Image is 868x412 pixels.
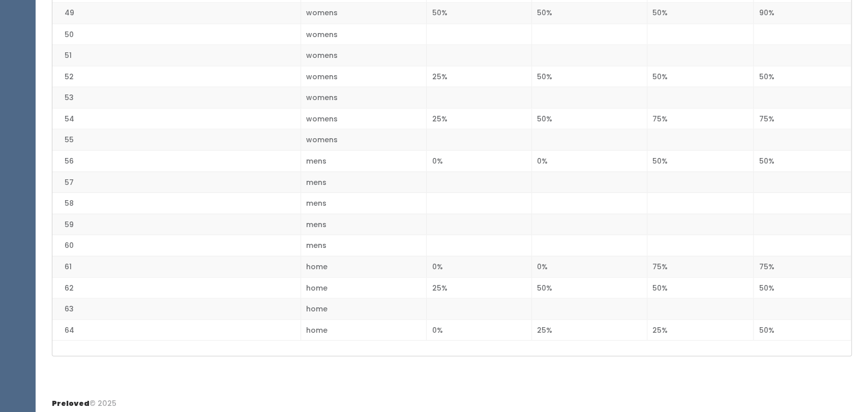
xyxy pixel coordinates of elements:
td: 55 [52,129,301,150]
td: 25% [427,66,532,87]
td: mens [301,193,427,214]
td: 50% [532,277,647,298]
div: © 2025 [52,390,116,408]
td: 75% [647,256,754,277]
td: 60 [52,235,301,256]
td: mens [301,150,427,172]
td: 50% [647,150,754,172]
td: 50% [647,277,754,298]
td: womens [301,23,427,45]
td: mens [301,235,427,256]
td: 0% [532,150,647,172]
td: 25% [427,108,532,129]
td: 51 [52,45,301,66]
td: 0% [427,319,532,340]
td: home [301,277,427,298]
td: 25% [427,277,532,298]
td: womens [301,45,427,66]
td: womens [301,87,427,108]
td: 50% [532,3,647,24]
td: 57 [52,171,301,193]
td: 75% [754,108,851,129]
td: 0% [427,256,532,277]
td: 59 [52,213,301,235]
td: 53 [52,87,301,108]
td: 58 [52,193,301,214]
td: mens [301,213,427,235]
td: 50 [52,23,301,45]
td: 50% [754,150,851,172]
td: 0% [532,256,647,277]
td: mens [301,171,427,193]
td: home [301,319,427,340]
td: home [301,298,427,320]
td: womens [301,66,427,87]
td: 64 [52,319,301,340]
td: 50% [532,66,647,87]
td: 50% [427,3,532,24]
td: 52 [52,66,301,87]
td: womens [301,108,427,129]
td: 25% [647,319,754,340]
td: 50% [754,66,851,87]
td: home [301,256,427,277]
td: 49 [52,3,301,24]
td: 50% [754,277,851,298]
td: 56 [52,150,301,172]
td: 75% [754,256,851,277]
td: 63 [52,298,301,320]
td: 50% [532,108,647,129]
td: 54 [52,108,301,129]
td: 0% [427,150,532,172]
span: Preloved [52,398,89,408]
td: 50% [647,66,754,87]
td: womens [301,129,427,150]
td: 50% [647,3,754,24]
td: 25% [532,319,647,340]
td: womens [301,3,427,24]
td: 61 [52,256,301,277]
td: 62 [52,277,301,298]
td: 50% [754,319,851,340]
td: 90% [754,3,851,24]
td: 75% [647,108,754,129]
